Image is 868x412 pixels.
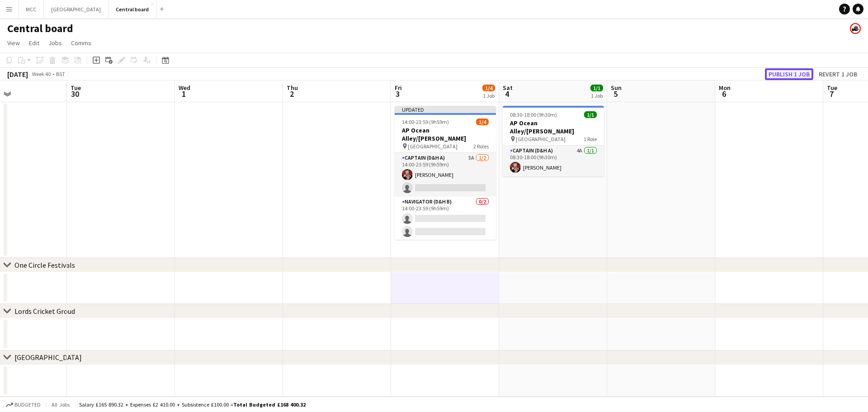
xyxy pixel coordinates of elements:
a: Comms [67,37,95,49]
div: Salary £165 890.32 + Expenses £2 410.00 + Subsistence £100.00 = [79,401,306,408]
div: [DATE] [7,70,28,79]
span: 4 [501,89,513,99]
a: View [4,37,24,49]
span: 14:00-23:59 (9h59m) [402,118,449,125]
button: Revert 1 job [815,68,861,80]
button: Central board [108,0,156,18]
span: 30 [69,89,81,99]
span: Tue [827,84,837,92]
span: 1/1 [590,85,603,91]
span: 2 [285,89,298,99]
span: Wed [179,84,190,92]
h1: Central board [7,22,73,35]
app-job-card: Updated14:00-23:59 (9h59m)1/4AP Ocean Alley/[PERSON_NAME] [GEOGRAPHIC_DATA]2 RolesCaptain (D&H A)... [395,106,496,240]
app-card-role: Navigator (D&H B)0/214:00-23:59 (9h59m) [395,197,496,241]
span: Budgeted [14,402,41,408]
span: 2 Roles [473,143,489,150]
button: Budgeted [5,400,42,410]
span: 7 [826,89,837,99]
span: 1 [177,89,190,99]
div: [GEOGRAPHIC_DATA] [14,353,82,362]
button: [GEOGRAPHIC_DATA] [44,0,108,18]
app-card-role: Captain (D&H A)5A1/214:00-23:59 (9h59m)[PERSON_NAME] [395,153,496,197]
span: 1/4 [482,85,495,91]
span: 3 [393,89,402,99]
span: Fri [395,84,402,92]
span: Jobs [48,39,62,47]
span: Sat [503,84,513,92]
div: Lords Cricket Groud [14,307,75,316]
span: Tue [71,84,81,92]
span: All jobs [50,401,71,408]
div: 1 Job [483,92,495,99]
span: Thu [287,84,298,92]
span: Mon [719,84,731,92]
div: Updated [395,106,496,113]
span: Comms [71,39,91,47]
span: 6 [717,89,731,99]
span: 1 Role [584,136,597,142]
app-job-card: 08:30-18:00 (9h30m)1/1AP Ocean Alley/[PERSON_NAME] [GEOGRAPHIC_DATA]1 RoleCaptain (D&H A)4A1/108:... [503,106,604,176]
a: Edit [25,37,43,49]
app-user-avatar: Henrietta Hovanyecz [850,23,861,34]
div: 1 Job [591,92,603,99]
span: [GEOGRAPHIC_DATA] [408,143,458,150]
div: One Circle Festivals [14,260,75,270]
span: View [7,39,20,47]
button: MCC [19,0,44,18]
span: Sun [611,84,622,92]
button: Publish 1 job [765,68,813,80]
app-card-role: Captain (D&H A)4A1/108:30-18:00 (9h30m)[PERSON_NAME] [503,146,604,176]
span: 5 [609,89,622,99]
span: 1/4 [476,118,489,125]
span: [GEOGRAPHIC_DATA] [516,136,566,142]
span: 1/1 [584,111,597,118]
span: 08:30-18:00 (9h30m) [510,111,557,118]
span: Total Budgeted £168 400.32 [233,401,306,408]
a: Jobs [45,37,66,49]
h3: AP Ocean Alley/[PERSON_NAME] [395,126,496,142]
span: Edit [29,39,39,47]
h3: AP Ocean Alley/[PERSON_NAME] [503,119,604,135]
div: BST [56,71,65,77]
span: Week 40 [30,71,52,77]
